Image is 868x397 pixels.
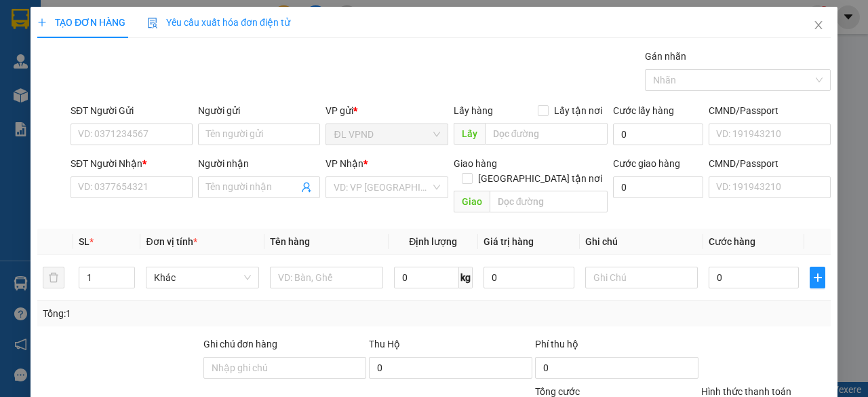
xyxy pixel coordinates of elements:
[325,103,448,118] div: VP gửi
[535,386,580,397] span: Tổng cước
[409,236,457,247] span: Định lượng
[453,158,496,169] span: Giao hàng
[71,156,193,171] div: SĐT Người Nhận
[71,103,193,118] div: SĐT Người Gửi
[709,103,831,118] div: CMND/Passport
[203,339,277,349] label: Ghi chú đơn hàng
[37,18,47,27] span: plus
[369,339,400,349] span: Thu Hộ
[198,103,320,118] div: Người gửi
[549,103,608,118] span: Lấy tận nơi
[709,156,831,171] div: CMND/Passport
[459,267,473,288] span: kg
[146,236,197,247] span: Đơn vị tính
[613,124,703,145] input: Cước lấy hàng
[453,191,489,212] span: Giao
[709,236,755,247] span: Cước hàng
[535,337,698,357] div: Phí thu hộ
[613,158,680,169] label: Cước giao hàng
[701,386,791,397] label: Hình thức thanh toán
[813,20,824,31] span: close
[484,236,534,247] span: Giá trị hàng
[800,7,837,45] button: Close
[489,191,607,212] input: Dọc đường
[43,306,336,321] div: Tổng: 1
[473,171,608,186] span: [GEOGRAPHIC_DATA] tận nơi
[484,123,607,145] input: Dọc đường
[147,18,158,29] img: icon
[613,105,674,116] label: Cước lấy hàng
[810,267,825,288] button: plus
[147,17,290,28] span: Yêu cầu xuất hóa đơn điện tử
[301,182,312,193] span: user-add
[270,267,383,288] input: VD: Bàn, Ghế
[203,357,366,379] input: Ghi chú đơn hàng
[198,156,320,171] div: Người nhận
[453,123,484,145] span: Lấy
[37,17,125,28] span: TẠO ĐƠN HÀNG
[579,229,703,255] th: Ghi chú
[810,272,825,283] span: plus
[43,267,64,288] button: delete
[585,267,698,288] input: Ghi Chú
[79,236,90,247] span: SL
[484,267,574,288] input: 0
[334,124,439,145] span: ĐL VPND
[154,267,251,288] span: Khác
[453,105,492,116] span: Lấy hàng
[645,51,686,62] label: Gán nhãn
[613,176,703,198] input: Cước giao hàng
[270,236,310,247] span: Tên hàng
[325,158,363,169] span: VP Nhận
